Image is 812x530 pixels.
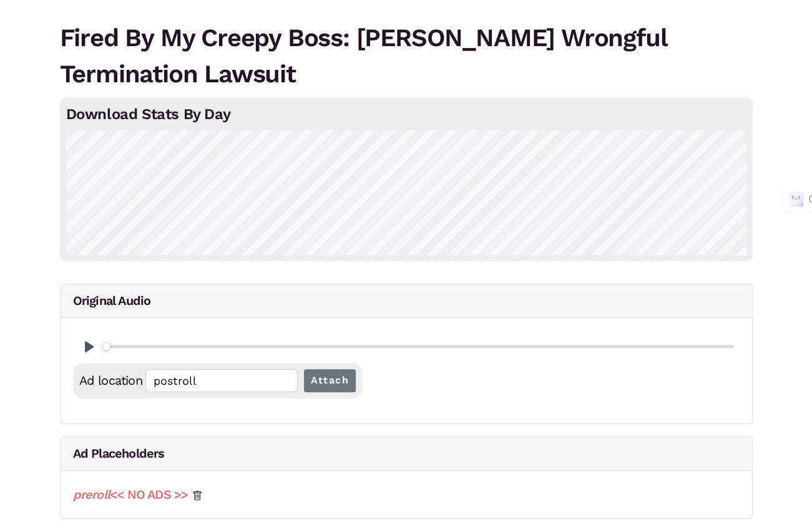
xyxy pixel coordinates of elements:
input: Attach [304,369,356,392]
label: Ad location [79,369,145,392]
h5: Original Audio [61,284,752,318]
h1: Fired By My Creepy Boss: [PERSON_NAME] Wrongful Termination Lawsuit [60,20,753,92]
input: Seek [102,340,733,352]
button: Play [79,337,99,357]
span: preroll [73,487,110,502]
h4: Download Stats By Day [66,104,746,125]
a: preroll<< NO ADS >> [73,487,188,502]
h5: Ad Placeholders [61,437,752,471]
